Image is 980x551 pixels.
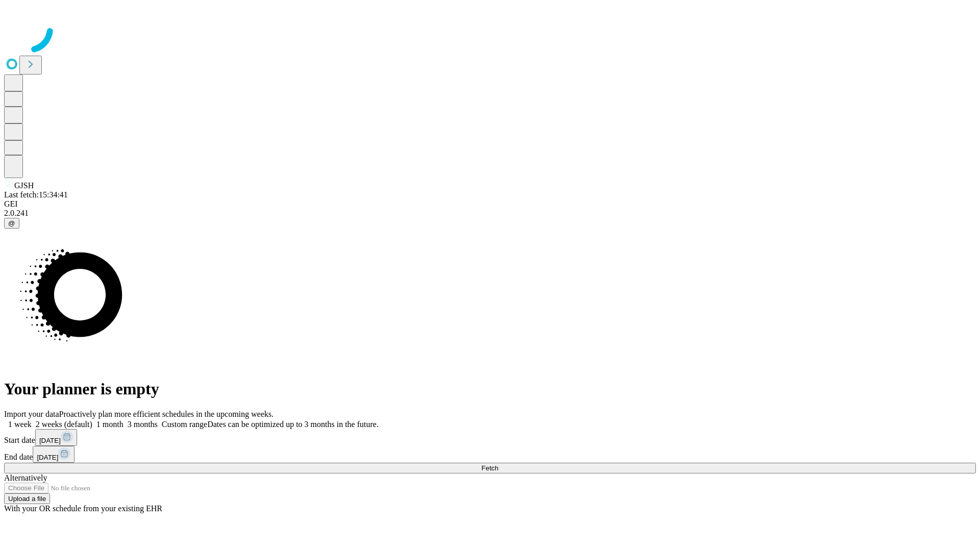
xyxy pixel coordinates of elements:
[207,420,378,429] span: Dates can be optimized up to 3 months in the future.
[481,464,498,472] span: Fetch
[4,473,47,482] span: Alternatively
[128,420,158,429] span: 3 months
[35,429,77,446] button: [DATE]
[4,199,976,209] div: GEI
[8,420,32,429] span: 1 week
[4,429,976,446] div: Start date
[33,446,75,463] button: [DATE]
[8,219,15,227] span: @
[4,410,59,418] span: Import your data
[59,410,274,418] span: Proactively plan more efficient schedules in the upcoming weeks.
[36,420,92,429] span: 2 weeks (default)
[39,437,61,444] span: [DATE]
[4,190,68,199] span: Last fetch: 15:34:41
[4,218,19,229] button: @
[37,454,58,461] span: [DATE]
[4,446,976,463] div: End date
[96,420,124,429] span: 1 month
[162,420,207,429] span: Custom range
[4,209,976,218] div: 2.0.241
[4,504,162,513] span: With your OR schedule from your existing EHR
[4,380,976,398] h1: Your planner is empty
[4,493,50,504] button: Upload a file
[14,181,34,190] span: GJSH
[4,463,976,473] button: Fetch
